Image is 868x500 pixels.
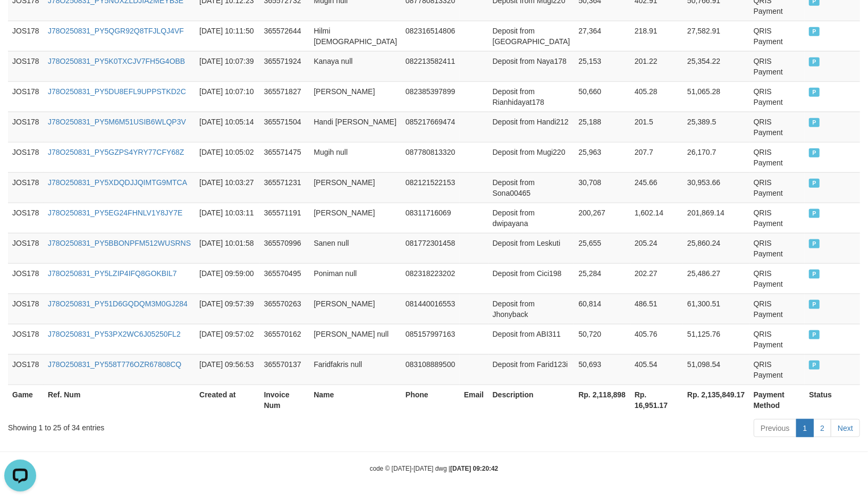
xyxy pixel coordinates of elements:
[195,172,259,203] td: [DATE] 10:03:27
[195,203,259,233] td: [DATE] 10:03:11
[48,57,185,65] a: J78O250831_PY5K0TXCJV7FH5G4OBB
[574,51,630,81] td: 25,153
[683,172,749,203] td: 30,953.66
[195,51,259,81] td: [DATE] 10:07:39
[309,21,401,51] td: Hilmi [DEMOGRAPHIC_DATA]
[683,354,749,385] td: 51,098.54
[48,178,187,187] a: J78O250831_PY5XDQDJJQIMTG9MTCA
[809,361,820,370] span: PAID
[401,385,460,415] th: Phone
[401,172,460,203] td: 082121522153
[260,21,310,51] td: 365572644
[488,203,575,233] td: Deposit from dwipayana
[488,51,575,81] td: Deposit from Naya178
[260,142,310,172] td: 365571475
[630,51,683,81] td: 201.22
[749,233,805,263] td: QRIS Payment
[401,21,460,51] td: 082316514806
[749,81,805,112] td: QRIS Payment
[48,27,184,35] a: J78O250831_PY5QGR92Q8TFJLQJ4VF
[809,270,820,279] span: PAID
[488,21,575,51] td: Deposit from [GEOGRAPHIC_DATA]
[683,294,749,324] td: 61,300.51
[574,233,630,263] td: 25,655
[630,21,683,51] td: 218.91
[401,294,460,324] td: 081440016553
[809,209,820,218] span: PAID
[574,294,630,324] td: 60,814
[809,148,820,157] span: PAID
[8,203,44,233] td: JOS178
[630,263,683,294] td: 202.27
[809,118,820,127] span: PAID
[309,203,401,233] td: [PERSON_NAME]
[195,81,259,112] td: [DATE] 10:07:10
[48,299,188,308] a: J78O250831_PY51D6GQDQM3M0GJ284
[488,354,575,385] td: Deposit from Farid123i
[630,203,683,233] td: 1,602.14
[195,21,259,51] td: [DATE] 10:11:50
[8,418,353,433] div: Showing 1 to 25 of 34 entries
[683,385,749,415] th: Rp. 2,135,849.17
[683,203,749,233] td: 201,869.14
[749,112,805,142] td: QRIS Payment
[195,385,259,415] th: Created at
[831,419,860,437] a: Next
[809,330,820,339] span: PAID
[309,233,401,263] td: Sanen null
[574,142,630,172] td: 25,963
[488,81,575,112] td: Deposit from Rianhidayat178
[309,354,401,385] td: Faridfakris null
[309,263,401,294] td: Poniman null
[8,385,44,415] th: Game
[809,27,820,36] span: PAID
[8,21,44,51] td: JOS178
[749,203,805,233] td: QRIS Payment
[195,324,259,354] td: [DATE] 09:57:02
[630,172,683,203] td: 245.66
[401,142,460,172] td: 087780813320
[309,112,401,142] td: Handi [PERSON_NAME]
[8,81,44,112] td: JOS178
[749,324,805,354] td: QRIS Payment
[309,324,401,354] td: [PERSON_NAME] null
[574,385,630,415] th: Rp. 2,118,898
[630,294,683,324] td: 486.51
[630,112,683,142] td: 201.5
[309,81,401,112] td: [PERSON_NAME]
[574,354,630,385] td: 50,693
[630,354,683,385] td: 405.54
[683,51,749,81] td: 25,354.22
[195,112,259,142] td: [DATE] 10:05:14
[754,419,796,437] a: Previous
[260,233,310,263] td: 365570996
[260,385,310,415] th: Invoice Num
[401,203,460,233] td: 08311716069
[574,81,630,112] td: 50,660
[8,233,44,263] td: JOS178
[260,81,310,112] td: 365571827
[370,465,499,472] small: code © [DATE]-[DATE] dwg |
[749,354,805,385] td: QRIS Payment
[8,324,44,354] td: JOS178
[796,419,814,437] a: 1
[195,354,259,385] td: [DATE] 09:56:53
[574,21,630,51] td: 27,364
[809,88,820,97] span: PAID
[8,142,44,172] td: JOS178
[749,294,805,324] td: QRIS Payment
[809,57,820,66] span: PAID
[749,172,805,203] td: QRIS Payment
[8,51,44,81] td: JOS178
[809,179,820,188] span: PAID
[450,465,498,472] strong: [DATE] 09:20:42
[813,419,831,437] a: 2
[309,142,401,172] td: Mugih null
[401,263,460,294] td: 082318223202
[48,148,184,156] a: J78O250831_PY5GZPS4YRY77CFY68Z
[683,142,749,172] td: 26,170.7
[805,385,860,415] th: Status
[260,324,310,354] td: 365570162
[488,112,575,142] td: Deposit from Handi212
[630,385,683,415] th: Rp. 16,951.17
